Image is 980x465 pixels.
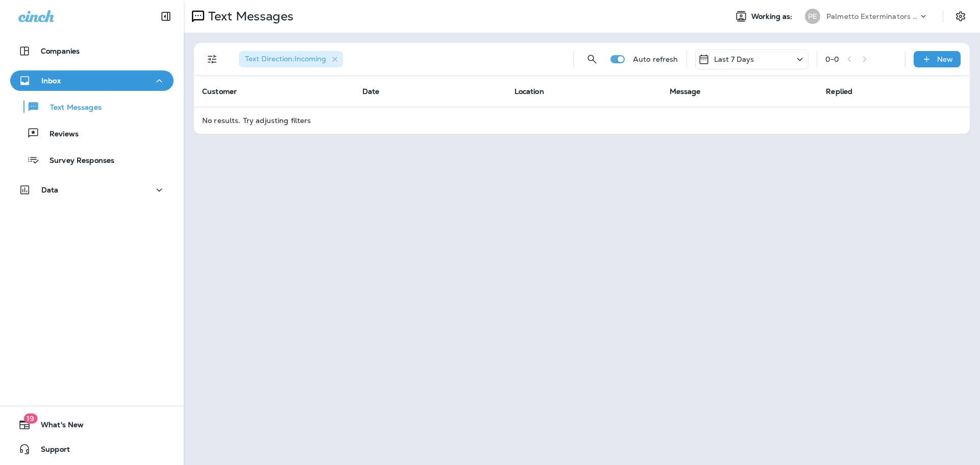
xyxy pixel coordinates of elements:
span: What's New [31,421,84,433]
button: 19What's New [10,414,174,435]
p: Reviews [39,130,79,139]
button: Data [10,180,174,200]
button: Companies [10,41,174,61]
button: Settings [951,7,970,26]
p: Survey Responses [39,156,114,166]
button: Search Messages [582,49,602,69]
span: Location [514,87,544,96]
div: 0 - 0 [825,55,839,63]
span: Customer [202,87,237,96]
p: Palmetto Exterminators LLC [826,12,918,20]
button: Text Messages [10,96,174,117]
p: Companies [41,47,80,55]
span: Text Direction : Incoming [245,54,326,63]
span: Support [31,445,70,457]
span: Replied [826,87,852,96]
span: Message [670,87,701,96]
button: Inbox [10,70,174,91]
button: Collapse Sidebar [152,6,180,27]
p: Text Messages [40,103,102,113]
p: New [937,55,953,63]
button: Reviews [10,123,174,144]
p: Text Messages [204,9,293,24]
p: Inbox [41,77,61,85]
span: Date [362,87,380,96]
div: Text Direction:Incoming [239,51,343,67]
span: Working as: [751,12,795,21]
p: Data [41,186,59,194]
div: PE [805,9,820,24]
button: Survey Responses [10,149,174,170]
td: No results. Try adjusting filters [194,107,970,134]
button: Support [10,439,174,459]
p: Auto refresh [633,55,678,63]
p: Last 7 Days [714,55,754,63]
span: 19 [23,413,37,424]
button: Filters [202,49,223,69]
